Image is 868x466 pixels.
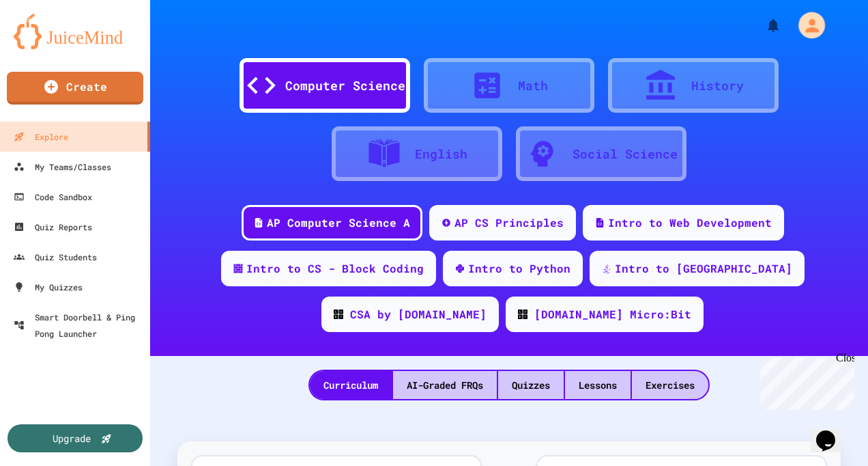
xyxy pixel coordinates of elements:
div: [DOMAIN_NAME] Micro:Bit [534,306,691,323]
a: Create [7,72,143,105]
iframe: chat widget [755,352,854,410]
div: Social Science [573,145,678,163]
div: AP Computer Science A [267,215,410,231]
div: English [415,145,467,163]
div: Quiz Reports [14,219,92,235]
div: AI-Graded FRQs [393,371,497,399]
div: Intro to [GEOGRAPHIC_DATA] [615,260,792,277]
div: Upgrade [53,431,91,446]
div: Chat with us now!Close [5,5,94,87]
div: My Notifications [740,14,785,37]
div: My Quizzes [14,279,83,295]
div: My Account [783,8,828,42]
div: Quiz Students [14,249,97,265]
div: CSA by [DOMAIN_NAME] [350,306,487,323]
div: Lessons [565,371,631,399]
img: logo-orange.svg [14,14,136,49]
div: Curriculum [310,371,392,399]
img: CODE_logo_RGB.png [518,310,527,319]
div: Intro to Web Development [608,215,772,231]
div: Explore [14,128,68,145]
div: Math [518,77,548,95]
iframe: chat widget [811,411,854,452]
div: Intro to Python [468,260,570,277]
div: AP CS Principles [454,215,564,231]
div: Code Sandbox [14,189,92,205]
div: Exercises [632,371,708,399]
div: Computer Science [285,77,405,95]
div: Quizzes [498,371,564,399]
div: Smart Doorbell & Ping Pong Launcher [14,309,145,342]
img: CODE_logo_RGB.png [334,310,343,319]
div: Intro to CS - Block Coding [246,260,424,277]
div: History [691,77,744,95]
div: My Teams/Classes [14,159,111,175]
